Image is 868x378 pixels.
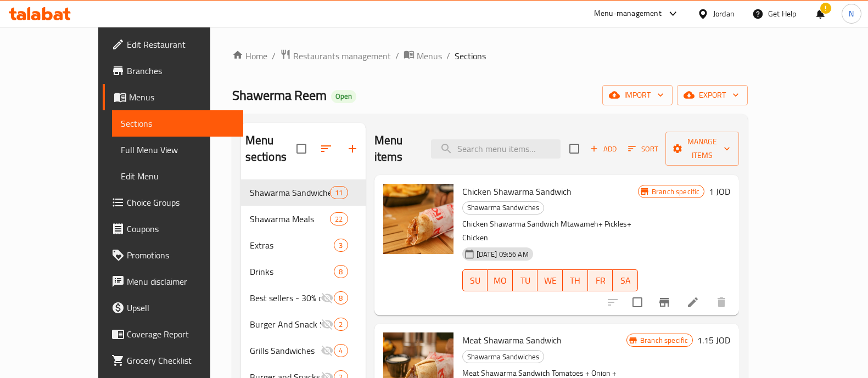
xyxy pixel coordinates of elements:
[713,8,735,20] div: Jordan
[334,293,347,303] span: 8
[103,242,243,268] a: Promotions
[334,344,348,357] div: items
[232,49,267,63] a: Home
[462,183,572,200] span: Chicken Shawarma Sandwich
[103,295,243,321] a: Upsell
[121,143,234,156] span: Full Menu View
[626,291,649,314] span: Select to update
[467,273,484,289] span: SU
[331,92,356,101] span: Open
[330,212,348,225] div: items
[849,8,854,20] span: N
[103,31,243,58] a: Edit Restaurant
[232,49,748,63] nav: breadcrumb
[112,110,243,137] a: Sections
[674,135,730,162] span: Manage items
[241,258,366,285] div: Drinks8
[334,346,347,356] span: 4
[250,212,331,225] span: Shawarma Meals
[331,90,356,103] div: Open
[492,273,508,289] span: MO
[272,49,276,63] li: /
[588,269,613,291] button: FR
[127,354,234,367] span: Grocery Checklist
[127,64,234,77] span: Branches
[103,189,243,216] a: Choice Groups
[686,296,699,309] a: Edit menu item
[613,269,638,291] button: SA
[455,49,486,63] span: Sections
[647,187,704,197] span: Branch specific
[321,344,334,357] svg: Inactive section
[313,136,339,162] span: Sort sections
[334,240,347,251] span: 3
[563,137,586,160] span: Select section
[677,85,748,105] button: export
[592,273,609,289] span: FR
[334,265,348,278] div: items
[127,275,234,288] span: Menu disclaimer
[245,132,296,165] h2: Menu sections
[708,289,735,315] button: delete
[462,350,544,363] div: Shawarma Sandwiches
[697,332,730,348] h6: 1.15 JOD
[121,117,234,130] span: Sections
[250,186,331,199] span: Shawarma Sandwiches
[330,186,348,199] div: items
[241,179,366,206] div: Shawarma Sandwiches11
[463,201,544,214] span: Shawarma Sandwiches
[472,249,533,259] span: [DATE] 09:56 AM
[129,91,234,104] span: Menus
[517,273,534,289] span: TU
[127,249,234,262] span: Promotions
[103,58,243,84] a: Branches
[280,49,391,63] a: Restaurants management
[103,321,243,347] a: Coverage Report
[651,289,677,315] button: Branch-specific-item
[709,184,730,199] h6: 1 JOD
[567,273,584,289] span: TH
[334,318,348,331] div: items
[250,318,321,331] span: Burger And Snack Sandwiches
[112,163,243,189] a: Edit Menu
[374,132,418,165] h2: Menu items
[563,269,588,291] button: TH
[462,217,638,245] p: Chicken Shawarma Sandwich Mtawameh+ Pickles+ Chicken
[103,268,243,295] a: Menu disclaimer
[602,85,673,105] button: import
[621,140,665,157] span: Sort items
[250,265,334,278] div: Drinks
[462,269,488,291] button: SU
[462,201,544,215] div: Shawarma Sandwiches
[628,143,658,155] span: Sort
[665,132,739,166] button: Manage items
[250,344,321,357] span: Grills Sandwiches
[250,239,334,252] span: Extras
[617,273,634,289] span: SA
[383,184,453,254] img: Chicken Shawarma Sandwich
[417,49,442,63] span: Menus
[636,335,692,346] span: Branch specific
[625,140,661,157] button: Sort
[127,222,234,235] span: Coupons
[241,206,366,232] div: Shawarma Meals22
[331,214,347,224] span: 22
[241,232,366,258] div: Extras3
[241,337,366,364] div: Grills Sandwiches4
[334,267,347,277] span: 8
[103,216,243,242] a: Coupons
[611,88,664,102] span: import
[127,328,234,341] span: Coverage Report
[103,347,243,374] a: Grocery Checklist
[513,269,538,291] button: TU
[232,83,327,108] span: Shawerma Reem
[331,188,347,198] span: 11
[686,88,739,102] span: export
[127,196,234,209] span: Choice Groups
[293,49,391,63] span: Restaurants management
[127,38,234,51] span: Edit Restaurant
